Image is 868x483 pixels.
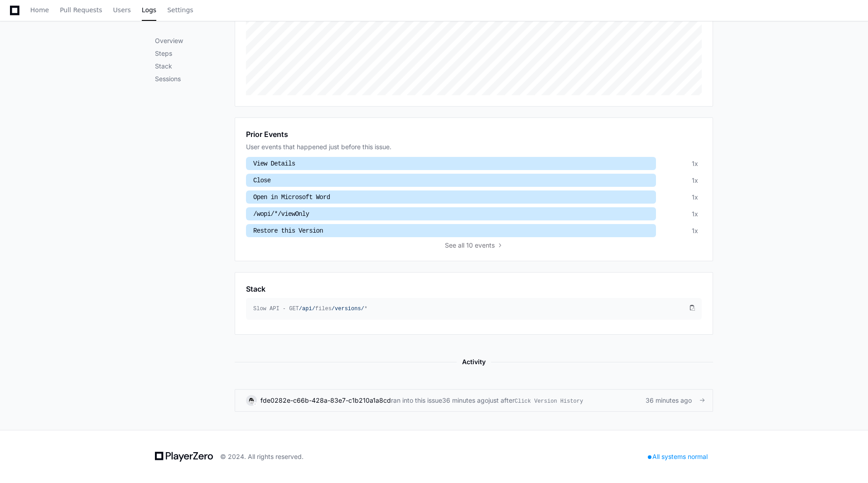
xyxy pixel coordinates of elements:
[253,194,330,201] span: Open in Microsoft Word
[692,226,698,235] div: 1x
[155,36,235,45] p: Overview
[30,7,49,13] span: Home
[235,389,713,412] a: fde0282e-c66b-428a-83e7-c1b210a1a8cdran into this issue36 minutes agojust afterClick Version Hist...
[246,142,702,151] div: User events that happened just before this issue.
[260,396,391,404] a: fde0282e-c66b-428a-83e7-c1b210a1a8cd
[253,227,323,234] span: Restore this Version
[247,396,256,405] img: 6.svg
[299,306,315,312] span: /api/
[246,129,288,140] h1: Prior Events
[692,210,698,219] div: 1x
[220,452,304,461] div: © 2024. All rights reserved.
[515,397,583,405] span: Click Version History
[253,160,295,167] span: View Details
[253,210,309,218] span: /wopi/*/viewOnly
[457,356,491,367] span: Activity
[445,241,503,250] button: Seeall 10 events
[488,396,583,405] div: just after
[155,74,235,83] p: Sessions
[692,159,698,168] div: 1x
[458,241,495,250] span: all 10 events
[60,7,102,13] span: Pull Requests
[167,7,193,13] span: Settings
[646,396,692,405] span: 36 minutes ago
[246,283,265,294] h1: Stack
[445,241,456,250] span: See
[442,396,488,405] div: 36 minutes ago
[142,7,156,13] span: Logs
[253,177,271,184] span: Close
[155,49,235,58] p: Steps
[155,62,235,71] p: Stack
[692,176,698,185] div: 1x
[391,396,442,405] span: ran into this issue
[253,305,687,312] div: Slow API - GET files *
[113,7,131,13] span: Users
[642,450,713,463] div: All systems normal
[692,193,698,202] div: 1x
[246,283,702,294] app-pz-page-link-header: Stack
[332,306,364,312] span: /versions/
